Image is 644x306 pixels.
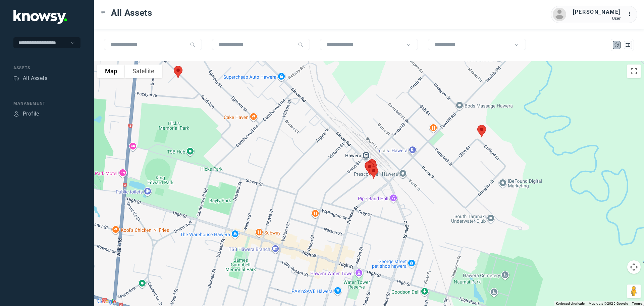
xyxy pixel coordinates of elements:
div: [PERSON_NAME] [573,8,621,16]
div: : [627,10,635,19]
div: Search [298,42,303,47]
div: User [573,16,621,21]
img: Application Logo [13,10,67,24]
tspan: ... [628,11,634,16]
div: Toggle Menu [101,10,106,15]
div: Profile [13,111,19,117]
button: Show street map [97,64,125,78]
a: ProfileProfile [13,110,39,118]
div: List [625,42,631,48]
button: Keyboard shortcuts [556,301,585,306]
a: Terms (opens in new tab) [632,302,642,305]
div: Assets [13,65,80,71]
span: All Assets [111,7,152,19]
span: Map data ©2025 Google [589,302,628,305]
a: AssetsAll Assets [13,74,47,82]
img: avatar.png [553,8,566,21]
img: Google [96,297,118,306]
a: Open this area in Google Maps (opens a new window) [96,297,118,306]
div: : [627,10,635,18]
div: Search [190,42,195,47]
button: Map camera controls [627,260,641,274]
div: Assets [13,75,19,81]
div: Map [614,42,620,48]
button: Drag Pegman onto the map to open Street View [627,285,641,298]
div: Profile [23,110,39,118]
div: Management [13,100,80,106]
div: All Assets [23,74,47,82]
button: Show satellite imagery [125,64,162,78]
button: Toggle fullscreen view [627,64,641,78]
